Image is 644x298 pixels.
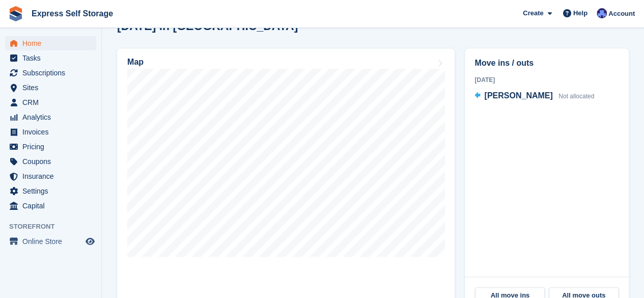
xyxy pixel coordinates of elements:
a: menu [5,169,96,183]
a: menu [5,154,96,169]
img: stora-icon-8386f47178a22dfd0bd8f6a31ec36ba5ce8667c1dd55bd0f319d3a0aa187defe.svg [8,6,23,21]
a: menu [5,36,96,50]
span: Home [22,36,83,50]
h2: Move ins / outs [474,57,619,69]
span: Tasks [22,51,83,65]
span: Insurance [22,169,83,183]
span: Account [608,9,635,19]
a: Preview store [84,235,96,248]
a: menu [5,199,96,213]
a: [PERSON_NAME] Not allocated [474,90,594,103]
span: Not allocated [558,93,594,100]
div: [DATE] [474,75,619,85]
span: Subscriptions [22,66,83,80]
a: Express Self Storage [27,5,117,22]
span: CRM [22,95,83,110]
h2: Map [127,58,144,67]
a: menu [5,110,96,124]
span: Help [573,8,587,18]
span: Analytics [22,110,83,124]
a: menu [5,125,96,139]
span: Invoices [22,125,83,139]
span: Storefront [9,222,101,232]
span: Sites [22,80,83,95]
img: Vahnika Batchu [597,8,607,18]
span: Create [523,8,543,18]
a: menu [5,95,96,110]
a: menu [5,80,96,95]
span: Online Store [22,234,83,249]
a: menu [5,140,96,154]
span: [PERSON_NAME] [484,91,552,100]
a: menu [5,234,96,249]
span: Pricing [22,140,83,154]
a: menu [5,184,96,198]
a: menu [5,66,96,80]
span: Capital [22,199,83,213]
a: menu [5,51,96,65]
span: Settings [22,184,83,198]
span: Coupons [22,154,83,169]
